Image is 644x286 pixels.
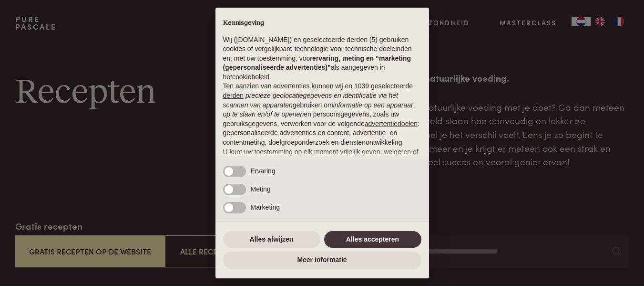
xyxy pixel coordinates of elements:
h2: Kennisgeving [223,19,421,28]
a: cookiebeleid [232,73,269,81]
button: Meer informatie [223,252,421,269]
span: Marketing [251,203,280,211]
button: Alles accepteren [324,231,421,248]
strong: ervaring, meting en “marketing (gepersonaliseerde advertenties)” [223,54,411,72]
button: advertentiedoelen [365,119,418,129]
button: derden [223,91,244,101]
button: Alles afwijzen [223,231,320,248]
span: Ervaring [251,167,276,175]
em: precieze geolocatiegegevens en identificatie via het scannen van apparaten [223,92,398,109]
p: Ten aanzien van advertenties kunnen wij en 1039 geselecteerde gebruiken om en persoonsgegevens, z... [223,82,421,147]
span: Meting [251,185,271,193]
p: Wij ([DOMAIN_NAME]) en geselecteerde derden (5) gebruiken cookies of vergelijkbare technologie vo... [223,35,421,82]
p: U kunt uw toestemming op elk moment vrijelijk geven, weigeren of intrekken door het voorkeurenpan... [223,148,421,194]
em: informatie op een apparaat op te slaan en/of te openen [223,101,413,118]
